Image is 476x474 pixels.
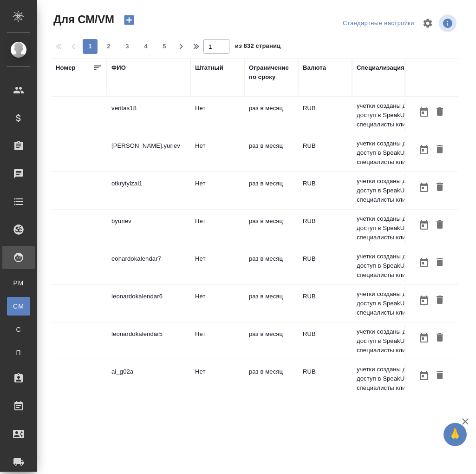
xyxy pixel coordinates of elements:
td: раз в месяц [244,362,298,395]
td: Нет [190,325,244,357]
button: Удалить [432,329,448,347]
td: RUB [298,250,352,282]
td: RUB [298,287,352,320]
td: Нет [190,287,244,320]
span: CM [12,302,26,311]
td: veritas18 [107,99,190,132]
span: П [12,348,26,357]
button: Удалить [432,141,448,158]
td: eonardokalendar7 [107,250,190,282]
td: RUB [298,325,352,357]
button: Открыть календарь загрузки [416,367,432,384]
button: Открыть календарь загрузки [416,217,432,234]
td: раз в месяц [244,212,298,244]
td: раз в месяц [244,287,298,320]
td: раз в месяц [244,174,298,207]
span: 2 [101,42,116,51]
td: раз в месяц [244,250,298,282]
button: Открыть календарь загрузки [416,179,432,196]
button: 4 [138,39,153,54]
td: RUB [298,362,352,395]
div: Специализация [357,63,404,72]
span: 4 [138,42,153,51]
span: 5 [157,42,172,51]
a: П [7,343,30,362]
button: Удалить [432,254,448,271]
td: Нет [190,362,244,395]
button: 🙏 [443,423,467,446]
td: Нет [190,174,244,207]
span: 🙏 [447,425,463,444]
span: PM [12,278,26,288]
a: CM [7,297,30,316]
td: leonardokalendar5 [107,325,190,357]
td: раз в месяц [244,99,298,132]
button: Открыть календарь загрузки [416,104,432,121]
td: RUB [298,99,352,132]
button: Удалить [432,292,448,309]
td: ai_g02a [107,362,190,395]
button: 2 [101,39,116,54]
span: из 832 страниц [235,40,280,54]
td: [PERSON_NAME].yuriev [107,137,190,169]
td: RUB [298,174,352,207]
span: Для СМ/VM [51,12,114,27]
div: split button [340,16,417,31]
div: Валюта [303,63,326,72]
button: 5 [157,39,172,54]
div: Штатный [195,63,223,72]
div: Номер [56,63,76,72]
button: Удалить [432,367,448,384]
button: Удалить [432,104,448,121]
td: раз в месяц [244,325,298,357]
a: PM [7,274,30,292]
td: byuriev [107,212,190,244]
span: Посмотреть информацию [439,14,458,32]
button: Открыть календарь загрузки [416,141,432,158]
button: Открыть календарь загрузки [416,292,432,309]
button: Удалить [432,217,448,234]
button: Открыть календарь загрузки [416,329,432,347]
span: Настроить таблицу [417,12,439,34]
button: Открыть календарь загрузки [416,254,432,271]
div: Ограничение по сроку [249,63,293,82]
td: leonardokalendar6 [107,287,190,320]
button: 3 [120,39,135,54]
td: раз в месяц [244,137,298,169]
div: ФИО [111,63,126,72]
td: Нет [190,250,244,282]
td: RUB [298,137,352,169]
td: Нет [190,137,244,169]
button: Удалить [432,179,448,196]
td: otkrytyizal1 [107,174,190,207]
td: Нет [190,212,244,244]
a: С [7,320,30,339]
td: Нет [190,99,244,132]
td: RUB [298,212,352,244]
span: 3 [120,42,135,51]
button: Создать [118,12,140,28]
span: С [12,325,26,334]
